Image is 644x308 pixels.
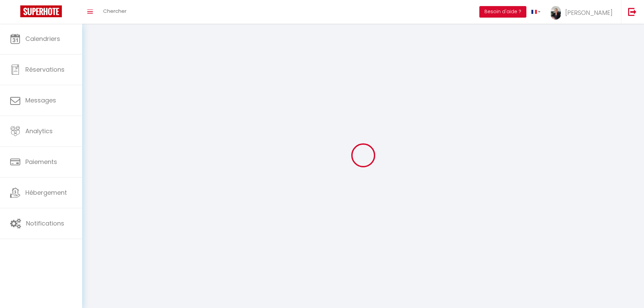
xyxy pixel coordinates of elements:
span: Paiements [25,158,57,166]
img: ... [551,6,561,20]
button: Besoin d'aide ? [479,6,526,18]
span: Chercher [103,7,126,15]
span: Réservations [25,65,65,74]
span: Analytics [25,127,53,135]
button: Ouvrir le widget de chat LiveChat [5,3,26,23]
span: [PERSON_NAME] [565,8,613,17]
span: Messages [25,96,56,104]
img: Super Booking [20,5,62,17]
span: Hébergement [25,188,67,197]
span: Calendriers [25,34,60,43]
span: Notifications [26,219,64,228]
img: logout [628,7,637,16]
